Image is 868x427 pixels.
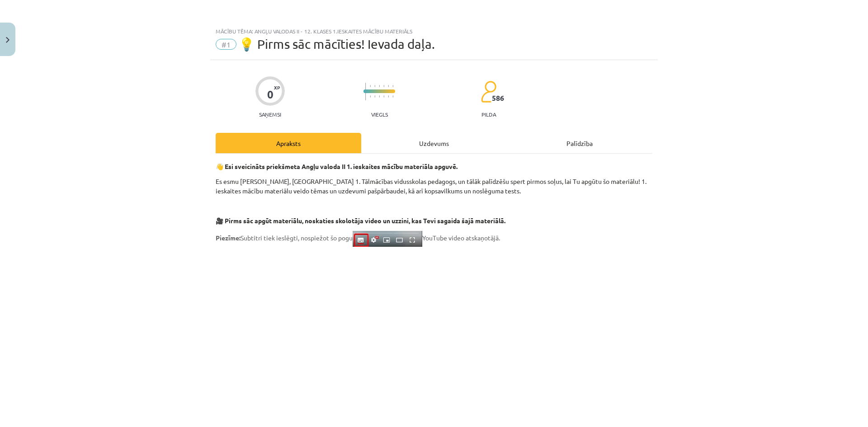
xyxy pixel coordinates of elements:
img: icon-close-lesson-0947bae3869378f0d4975bcd49f059093ad1ed9edebbc8119c70593378902aed.svg [6,37,9,43]
div: 0 [267,88,274,101]
img: students-c634bb4e5e11cddfef0936a35e636f08e4e9abd3cc4e673bd6f9a4125e45ecb1.svg [481,80,496,103]
img: icon-short-line-57e1e144782c952c97e751825c79c345078a6d821885a25fce030b3d8c18986b.svg [383,95,384,98]
strong: 👋 Esi sveicināts priekšmeta Angļu valoda II 1. ieskaites mācību materiāla apguvē. [216,162,458,170]
p: Viegls [371,111,388,117]
img: icon-long-line-d9ea69661e0d244f92f715978eff75569469978d946b2353a9bb055b3ed8787d.svg [365,83,366,100]
span: XP [274,85,280,90]
span: 586 [492,94,504,102]
p: Es esmu [PERSON_NAME], [GEOGRAPHIC_DATA] 1. Tālmācības vidusskolas pedagogs, un tālāk palīdzēšu s... [216,177,652,196]
img: icon-short-line-57e1e144782c952c97e751825c79c345078a6d821885a25fce030b3d8c18986b.svg [379,95,380,98]
strong: 🎥 Pirms sāc apgūt materiālu, noskaties skolotāja video un uzzini, kas Tevi sagaida šajā materiālā. [216,216,505,225]
strong: Piezīme: [216,234,241,242]
img: icon-short-line-57e1e144782c952c97e751825c79c345078a6d821885a25fce030b3d8c18986b.svg [388,85,389,87]
img: icon-short-line-57e1e144782c952c97e751825c79c345078a6d821885a25fce030b3d8c18986b.svg [392,95,393,98]
span: #1 [216,39,236,50]
div: Palīdzība [507,133,652,153]
img: icon-short-line-57e1e144782c952c97e751825c79c345078a6d821885a25fce030b3d8c18986b.svg [374,95,375,98]
div: Apraksts [216,133,361,153]
div: Mācību tēma: Angļu valodas ii - 12. klases 1.ieskaites mācību materiāls [216,28,652,34]
div: Uzdevums [361,133,507,153]
span: Subtitri tiek ieslēgti, nospiežot šo pogu YouTube video atskaņotājā. [216,234,500,242]
img: icon-short-line-57e1e144782c952c97e751825c79c345078a6d821885a25fce030b3d8c18986b.svg [383,85,384,87]
span: 💡 Pirms sāc mācīties! Ievada daļa. [239,37,435,52]
img: icon-short-line-57e1e144782c952c97e751825c79c345078a6d821885a25fce030b3d8c18986b.svg [388,95,389,98]
img: icon-short-line-57e1e144782c952c97e751825c79c345078a6d821885a25fce030b3d8c18986b.svg [379,85,380,87]
img: icon-short-line-57e1e144782c952c97e751825c79c345078a6d821885a25fce030b3d8c18986b.svg [370,85,371,87]
p: pilda [481,111,496,117]
img: icon-short-line-57e1e144782c952c97e751825c79c345078a6d821885a25fce030b3d8c18986b.svg [374,85,375,87]
img: icon-short-line-57e1e144782c952c97e751825c79c345078a6d821885a25fce030b3d8c18986b.svg [392,85,393,87]
p: Saņemsi [255,111,285,117]
img: icon-short-line-57e1e144782c952c97e751825c79c345078a6d821885a25fce030b3d8c18986b.svg [370,95,371,98]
